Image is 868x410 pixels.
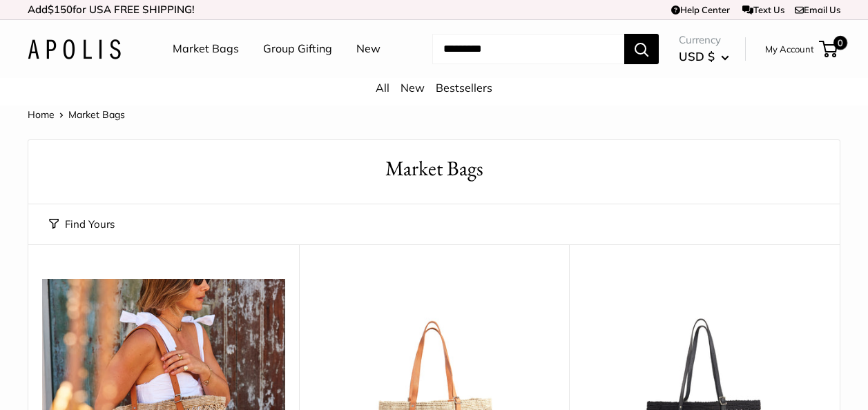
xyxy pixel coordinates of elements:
[820,41,838,57] a: 0
[833,36,847,50] span: 0
[49,215,115,234] button: Find Yours
[48,3,73,16] span: $150
[376,81,389,95] a: All
[356,39,380,59] a: New
[436,81,492,95] a: Bestsellers
[679,49,715,64] span: USD $
[795,4,840,15] a: Email Us
[49,154,819,184] h1: Market Bags
[671,4,730,15] a: Help Center
[679,30,729,50] span: Currency
[263,39,332,59] a: Group Gifting
[28,108,55,121] a: Home
[68,108,125,121] span: Market Bags
[765,41,814,57] a: My Account
[742,4,784,15] a: Text Us
[624,34,659,64] button: Search
[401,81,425,95] a: New
[28,106,125,124] nav: Breadcrumb
[173,39,239,59] a: Market Bags
[28,39,121,59] img: Apolis
[432,34,624,64] input: Search...
[679,46,729,68] button: USD $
